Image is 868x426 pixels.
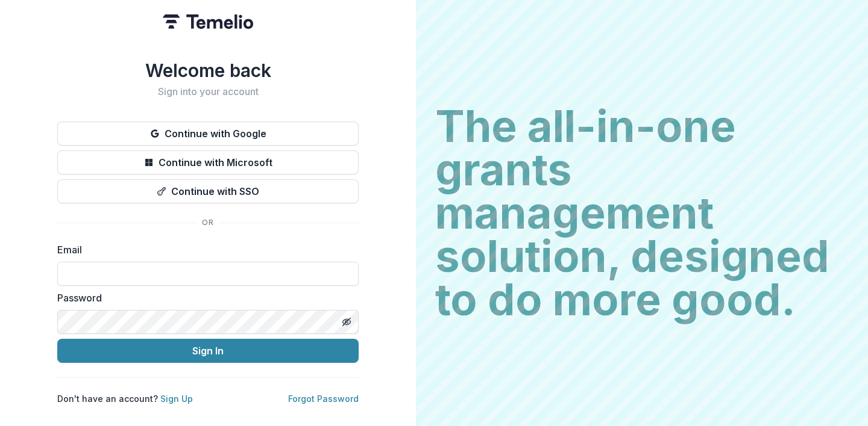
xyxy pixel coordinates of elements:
p: Don't have an account? [57,392,193,405]
h2: Sign into your account [57,86,359,97]
a: Sign Up [160,394,193,404]
button: Toggle password visibility [337,312,356,332]
label: Email [57,242,351,257]
a: Forgot Password [288,394,359,404]
img: Temelio [163,14,253,29]
button: Continue with Microsoft [57,150,359,174]
label: Password [57,291,351,305]
button: Continue with SSO [57,179,359,203]
button: Continue with Google [57,122,359,146]
button: Sign In [57,339,359,363]
h1: Welcome back [57,60,359,81]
